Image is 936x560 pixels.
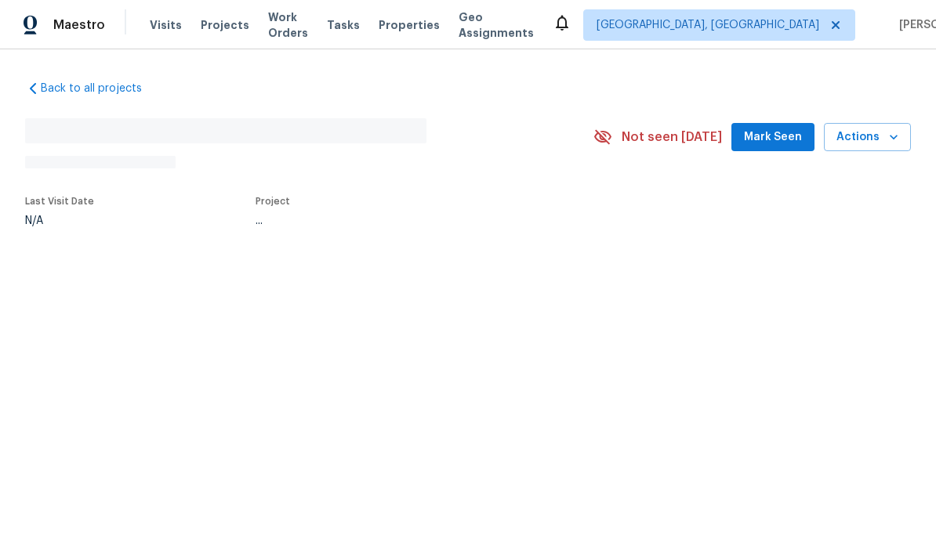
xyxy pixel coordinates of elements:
div: N/A [25,215,94,226]
div: ... [256,215,557,226]
span: Visits [150,17,182,33]
span: Last Visit Date [25,197,94,206]
span: Geo Assignments [459,9,534,41]
span: [GEOGRAPHIC_DATA], [GEOGRAPHIC_DATA] [597,17,819,33]
span: Not seen [DATE] [622,129,722,145]
button: Actions [824,123,911,152]
span: Actions [836,128,898,147]
span: Maestro [53,17,105,33]
button: Mark Seen [731,123,814,152]
span: Properties [379,17,440,33]
span: Project [256,197,290,206]
span: Projects [201,17,249,33]
span: Mark Seen [744,128,802,147]
span: Work Orders [268,9,308,41]
a: Back to all projects [25,81,176,96]
span: Tasks [327,20,360,31]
